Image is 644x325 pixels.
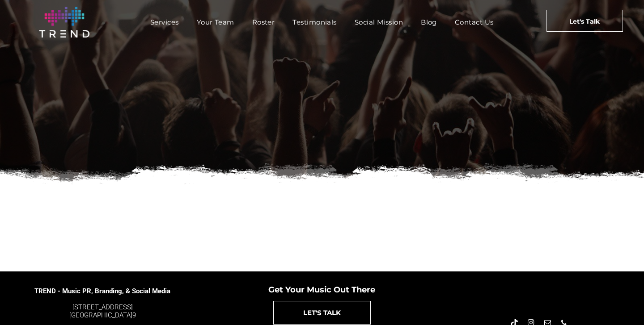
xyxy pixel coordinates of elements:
[69,303,133,319] font: [STREET_ADDRESS] [GEOGRAPHIC_DATA]
[39,7,89,37] img: logo
[188,16,243,29] a: Your Team
[243,16,284,29] a: Roster
[273,301,371,325] a: LET'S TALK
[107,200,537,267] iframe: Form 0
[34,287,170,295] span: TREND - Music PR, Branding, & Social Media
[141,16,188,29] a: Services
[34,303,171,319] div: 9
[412,16,446,29] a: Blog
[284,16,345,29] a: Testimonials
[69,303,133,319] a: [STREET_ADDRESS][GEOGRAPHIC_DATA]
[268,285,375,295] span: Get Your Music Out There
[599,282,644,325] iframe: Chat Widget
[446,16,503,29] a: Contact Us
[569,10,600,33] span: Let's Talk
[346,16,412,29] a: Social Mission
[547,10,623,32] a: Let's Talk
[303,301,341,324] span: LET'S TALK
